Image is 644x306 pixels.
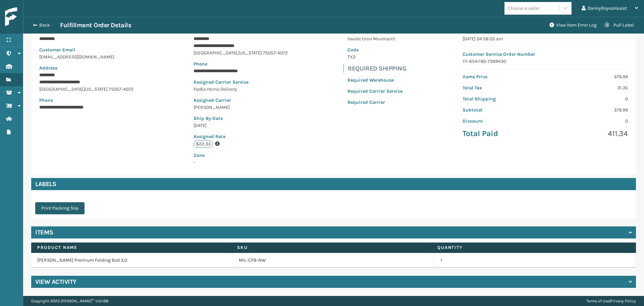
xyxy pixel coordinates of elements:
div: | [586,296,636,306]
span: - [194,152,288,165]
a: MIL-CFB-NW [239,257,266,264]
a: Privacy Policy [610,299,636,303]
td: 1 [434,253,636,268]
p: 31.35 [549,84,628,91]
p: Haslet (Iron Mountain) [347,35,402,42]
p: 411.34 [549,129,628,139]
p: Assigned Carrier Service [194,79,288,86]
button: Print Packing Slip [35,202,85,214]
span: [GEOGRAPHIC_DATA] [39,86,83,92]
p: [PERSON_NAME] [194,104,288,111]
div: Choose a seller [508,5,540,12]
label: Product Name [37,245,225,251]
h3: Fulfillment Order Details [60,21,131,29]
p: Code [347,46,402,53]
p: Customer Service Order Number [463,51,628,58]
h4: View Activity [35,278,76,286]
p: Assigned Carrier [194,97,288,104]
span: Address [39,65,57,71]
p: [EMAIL_ADDRESS][DOMAIN_NAME] [39,53,133,60]
span: , [237,50,238,56]
p: 379.99 [549,73,628,80]
p: Customer Email [39,46,133,53]
a: Terms of Use [586,299,609,303]
p: Total Tax [463,84,541,91]
span: [US_STATE] [84,86,108,92]
p: $22.33 [194,140,213,148]
p: TX2 [347,53,402,60]
p: [DATE] [194,122,288,129]
p: Total Paid [463,129,541,139]
label: SKU [237,245,425,251]
span: 75057-4072 [263,50,288,56]
img: logo [5,7,65,27]
p: 379.99 [549,106,628,114]
p: Copyright 2023 [PERSON_NAME]™ v 1.0.188 [31,296,108,306]
p: Ship By Date [194,115,288,122]
p: Phone [39,97,133,104]
p: Total Shipping [463,95,541,102]
p: Subtotal [463,106,541,114]
span: , [83,86,84,92]
p: Assigned Rate [194,133,288,140]
p: Phone [194,60,288,68]
button: View Item Error Log [545,18,601,32]
p: Required Carrier Service [347,88,402,95]
span: [GEOGRAPHIC_DATA] [194,50,237,56]
p: FedEx Home Delivery [194,86,288,93]
button: Back [29,22,60,28]
p: Discount [463,118,541,125]
p: Required Warehouse [347,77,402,84]
button: Pull Label [601,18,638,32]
span: 75057-4072 [109,86,133,92]
td: [PERSON_NAME] Premium Folding Bed 3.0 [31,253,233,268]
p: 0 [549,95,628,102]
span: [US_STATE] [238,50,262,56]
label: Quantity [437,245,625,251]
h4: Items [35,228,53,236]
h4: Required Shipping [348,64,407,73]
p: Required Carrier [347,99,402,106]
p: 111-6541190-7399430 [463,58,628,65]
p: Items Price [463,73,541,80]
h4: Labels [31,178,636,190]
i: Pull Label [605,23,609,27]
p: [DATE] 04:58:05 am [463,35,628,42]
i: View Item Error Log [549,23,554,27]
p: 0 [549,118,628,125]
p: Zone [194,152,288,159]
